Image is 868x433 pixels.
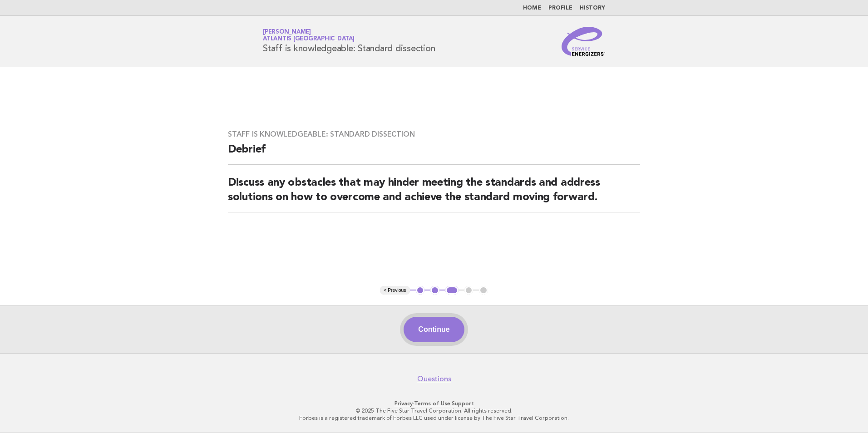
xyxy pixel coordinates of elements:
h1: Staff is knowledgeable: Standard dissection [263,30,435,53]
img: Service Energizers [562,27,605,56]
span: Atlantis [GEOGRAPHIC_DATA] [263,36,355,42]
a: Home [523,5,541,11]
h2: Debrief [228,143,640,165]
h2: Discuss any obstacles that may hinder meeting the standards and address solutions on how to overc... [228,176,640,212]
button: 3 [445,286,459,295]
h3: Staff is knowledgeable: Standard dissection [228,130,640,139]
p: © 2025 The Five Star Travel Corporation. All rights reserved. [156,407,712,414]
a: Questions [417,374,451,384]
button: < Previous [380,286,409,295]
a: History [580,5,605,11]
a: Support [452,400,474,407]
a: Privacy [395,400,413,407]
a: Terms of Use [414,400,450,407]
button: Continue [404,317,464,342]
a: Profile [548,5,572,11]
a: [PERSON_NAME]Atlantis [GEOGRAPHIC_DATA] [263,29,355,42]
button: 1 [416,286,425,295]
p: Forbes is a registered trademark of Forbes LLC used under license by The Five Star Travel Corpora... [156,414,712,422]
p: · · [156,400,712,407]
button: 2 [430,286,439,295]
